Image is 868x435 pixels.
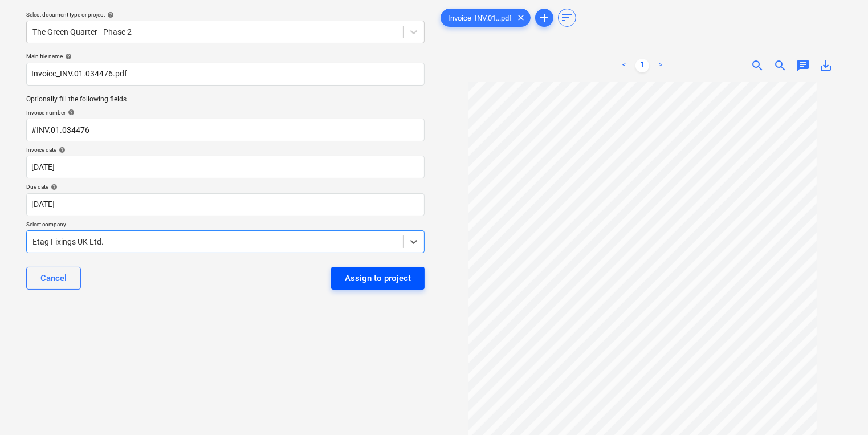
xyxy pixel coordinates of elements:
input: Invoice date not specified [26,156,425,178]
p: Optionally fill the following fields [26,95,425,104]
a: Previous page [617,59,631,72]
input: Main file name [26,63,425,86]
div: Cancel [40,271,67,286]
button: Cancel [26,267,81,290]
div: Select document type or project [26,11,425,18]
span: help [63,53,72,60]
span: Invoice_INV.01...pdf [441,14,519,22]
span: zoom_out [773,59,787,72]
span: add [537,11,551,25]
span: save_alt [819,59,833,72]
div: Due date [26,183,425,190]
div: Main file name [26,52,425,60]
span: zoom_in [751,59,764,72]
p: Select company [26,221,425,230]
iframe: Chat Widget [811,380,868,435]
span: sort [560,11,574,25]
input: Due date not specified [26,193,425,216]
span: help [56,147,66,153]
span: chat [796,59,810,72]
span: help [48,184,58,190]
span: help [105,11,114,18]
input: Invoice number [26,119,425,141]
div: Invoice number [26,109,425,116]
a: Page 1 is your current page [635,59,649,72]
a: Next page [654,59,667,72]
span: help [66,109,75,116]
div: Assign to project [345,271,411,286]
div: Invoice date [26,146,425,153]
div: Invoice_INV.01...pdf [441,9,531,27]
span: clear [514,11,528,25]
button: Assign to project [331,267,425,290]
